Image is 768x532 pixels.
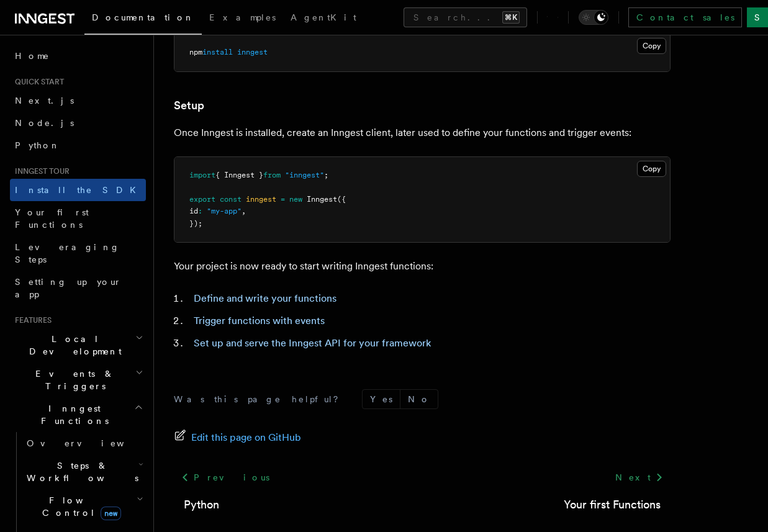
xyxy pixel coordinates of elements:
[194,337,431,349] a: Set up and serve the Inngest API for your framework
[189,219,202,228] span: });
[15,96,74,106] span: Next.js
[242,207,246,215] span: ,
[174,124,671,142] p: Once Inngest is installed, create an Inngest client, later used to define your functions and trig...
[246,195,276,204] span: inngest
[174,258,671,275] p: Your project is now ready to start writing Inngest functions:
[10,271,146,305] a: Setting up your app
[15,207,89,230] span: Your first Functions
[209,12,276,22] span: Examples
[22,494,137,519] span: Flow Control
[184,496,219,513] a: Python
[22,454,146,489] button: Steps & Workflows
[15,140,60,150] span: Python
[10,236,146,271] a: Leveraging Steps
[10,402,134,427] span: Inngest Functions
[307,195,337,204] span: Inngest
[363,390,400,408] button: Yes
[15,50,50,62] span: Home
[22,432,146,454] a: Overview
[215,171,263,179] span: { Inngest }
[608,466,671,489] a: Next
[174,429,301,446] a: Edit this page on GitHub
[281,195,285,204] span: =
[10,328,146,363] button: Local Development
[10,363,146,397] button: Events & Triggers
[15,185,143,195] span: Install the SDK
[324,171,328,179] span: ;
[10,397,146,432] button: Inngest Functions
[15,242,120,264] span: Leveraging Steps
[101,507,121,520] span: new
[15,277,122,299] span: Setting up your app
[189,48,202,56] span: npm
[10,45,146,67] a: Home
[22,489,146,524] button: Flow Controlnew
[202,4,283,34] a: Examples
[10,166,70,176] span: Inngest tour
[10,134,146,156] a: Python
[337,195,346,204] span: ({
[194,315,325,327] a: Trigger functions with events
[10,179,146,201] a: Install the SDK
[22,459,138,484] span: Steps & Workflows
[10,201,146,236] a: Your first Functions
[174,466,276,489] a: Previous
[84,4,202,35] a: Documentation
[10,315,52,325] span: Features
[10,77,64,87] span: Quick start
[637,161,666,177] button: Copy
[202,48,233,56] span: install
[189,207,198,215] span: id
[237,48,268,56] span: inngest
[194,292,337,304] a: Define and write your functions
[502,11,520,24] kbd: ⌘K
[10,89,146,112] a: Next.js
[15,118,74,128] span: Node.js
[291,12,356,22] span: AgentKit
[191,429,301,446] span: Edit this page on GitHub
[10,112,146,134] a: Node.js
[263,171,281,179] span: from
[285,171,324,179] span: "inngest"
[404,7,527,27] button: Search...⌘K
[189,195,215,204] span: export
[198,207,202,215] span: :
[283,4,364,34] a: AgentKit
[207,207,242,215] span: "my-app"
[92,12,194,22] span: Documentation
[289,195,302,204] span: new
[174,393,347,405] p: Was this page helpful?
[400,390,438,408] button: No
[579,10,608,25] button: Toggle dark mode
[189,171,215,179] span: import
[220,195,242,204] span: const
[564,496,661,513] a: Your first Functions
[174,97,204,114] a: Setup
[27,438,155,448] span: Overview
[10,367,135,392] span: Events & Triggers
[628,7,742,27] a: Contact sales
[637,38,666,54] button: Copy
[10,333,135,358] span: Local Development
